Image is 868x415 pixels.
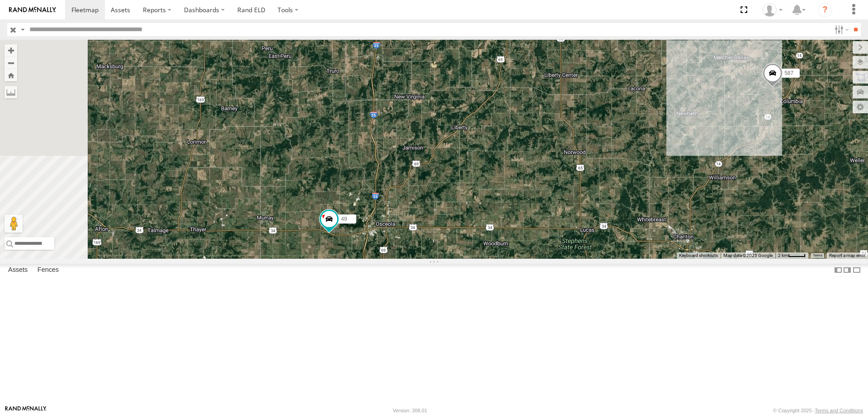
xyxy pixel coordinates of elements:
a: Report a map error [829,253,865,258]
label: Map Settings [853,101,868,113]
label: Hide Summary Table [852,264,861,277]
button: Zoom Home [5,69,17,81]
label: Dock Summary Table to the Right [843,264,852,277]
span: Map data ©2025 Google [723,253,773,258]
label: Measure [5,86,17,98]
a: Terms and Conditions [815,408,863,413]
a: Terms (opens in new tab) [813,254,822,257]
label: Dock Summary Table to the Left [834,264,843,277]
button: Zoom out [5,56,17,69]
i: ? [818,3,832,17]
div: Version: 308.01 [393,408,427,413]
span: 2 km [778,253,788,258]
span: 49 [341,215,347,222]
label: Fences [33,264,63,276]
span: 587 [784,70,793,76]
button: Map Scale: 2 km per 35 pixels [775,252,808,259]
label: Assets [4,264,32,276]
img: rand-logo.svg [9,7,56,13]
button: Keyboard shortcuts [679,252,718,259]
label: Search Filter Options [831,23,850,36]
label: Search Query [19,23,26,36]
button: Zoom in [5,44,17,56]
a: Visit our Website [5,406,47,415]
div: © Copyright 2025 - [773,408,863,413]
div: Chase Tanke [759,3,786,17]
button: Drag Pegman onto the map to open Street View [5,214,23,233]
